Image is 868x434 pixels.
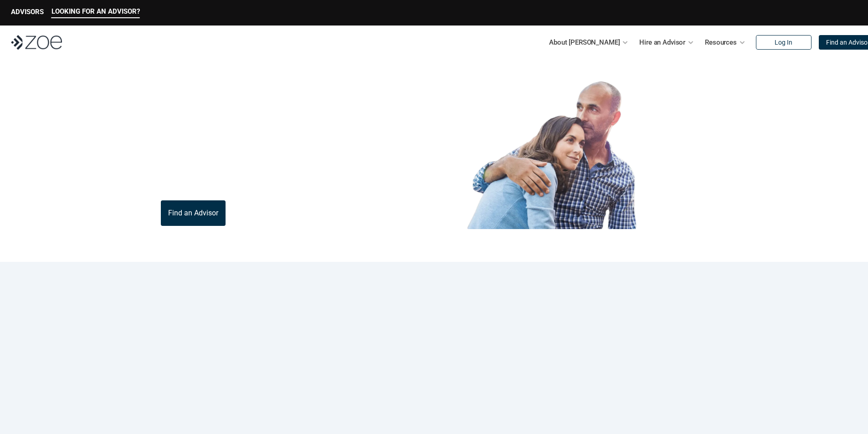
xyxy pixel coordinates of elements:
p: ADVISORS [11,8,44,16]
p: About [PERSON_NAME] [549,36,620,49]
p: Find an Advisor [168,209,218,217]
p: Loremipsum: *DolOrsi Ametconsecte adi Eli Seddoeius tem inc utlaboreet. Dol 6215 MagNaal Enimadmi... [22,371,846,404]
a: Log In [756,35,812,50]
a: Find an Advisor [161,200,226,226]
p: You deserve an advisor you can trust. [PERSON_NAME], hire, and invest with vetted, fiduciary, fin... [161,168,396,189]
p: Resources [705,36,737,49]
em: The information in the visuals above is for illustrative purposes only and does not represent an ... [425,235,678,240]
p: Hire an Advisor [639,36,685,49]
p: LOOKING FOR AN ADVISOR? [51,7,140,15]
p: Log In [775,39,792,46]
p: Find Your Financial Advisor [161,95,377,156]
